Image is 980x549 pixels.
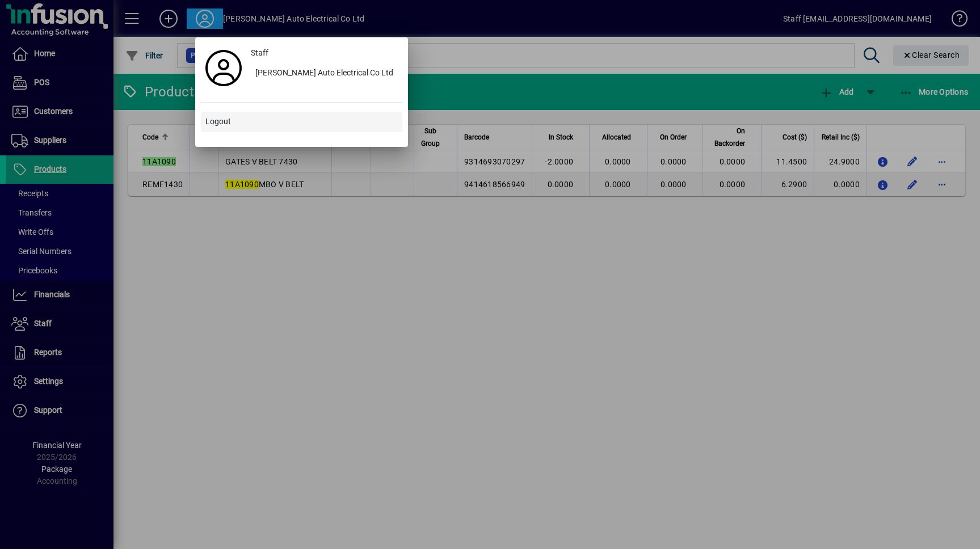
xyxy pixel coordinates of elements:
a: Profile [201,58,246,78]
span: Staff [251,47,268,59]
button: Logout [201,112,402,132]
a: Staff [246,43,402,64]
button: [PERSON_NAME] Auto Electrical Co Ltd [246,64,402,84]
span: Logout [205,116,231,128]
